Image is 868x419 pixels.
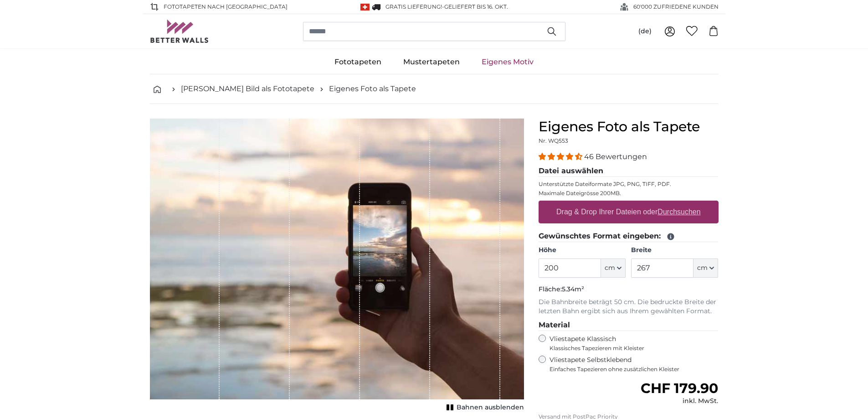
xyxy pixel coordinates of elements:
button: (de) [631,23,659,40]
h1: Eigenes Foto als Tapete [539,119,719,135]
span: Klassisches Tapezieren mit Kleister [550,345,711,352]
nav: breadcrumbs [150,74,719,104]
span: cm [697,264,708,273]
span: 60'000 ZUFRIEDENE KUNDEN [633,3,719,11]
legend: Material [539,320,719,331]
span: GRATIS Lieferung! [385,3,442,10]
p: Maximale Dateigrösse 200MB. [539,190,719,197]
span: - [442,3,508,10]
button: cm [601,259,626,278]
span: Einfaches Tapezieren ohne zusätzlichen Kleister [550,366,719,373]
label: Höhe [539,246,626,255]
span: 46 Bewertungen [584,152,647,161]
img: Schweiz [360,4,370,10]
a: Mustertapeten [392,50,471,74]
span: CHF 179.90 [641,380,718,397]
a: Eigenes Foto als Tapete [329,83,416,94]
button: cm [693,259,718,278]
label: Vliestapete Selbstklebend [550,356,719,373]
button: Bahnen ausblenden [444,401,524,414]
p: Fläche: [539,285,719,294]
div: 1 of 1 [150,119,524,414]
p: Die Bahnbreite beträgt 50 cm. Die bedruckte Breite der letzten Bahn ergibt sich aus Ihrem gewählt... [539,298,719,316]
legend: Datei auswählen [539,166,719,177]
span: 4.37 stars [539,152,584,161]
span: Fototapeten nach [GEOGRAPHIC_DATA] [164,3,288,11]
p: Unterstützte Dateiformate JPG, PNG, TIFF, PDF. [539,181,719,188]
span: Bahnen ausblenden [457,403,524,412]
span: Geliefert bis 16. Okt. [444,3,508,10]
img: Betterwalls [150,20,209,43]
a: Fototapeten [324,50,392,74]
span: Nr. WQ553 [539,137,568,144]
div: inkl. MwSt. [641,397,718,406]
span: 5.34m² [562,285,584,293]
span: cm [605,264,615,273]
a: [PERSON_NAME] Bild als Fototapete [181,83,314,94]
label: Breite [631,246,718,255]
label: Vliestapete Klassisch [550,335,711,352]
a: Eigenes Motiv [471,50,544,74]
legend: Gewünschtes Format eingeben: [539,231,719,242]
